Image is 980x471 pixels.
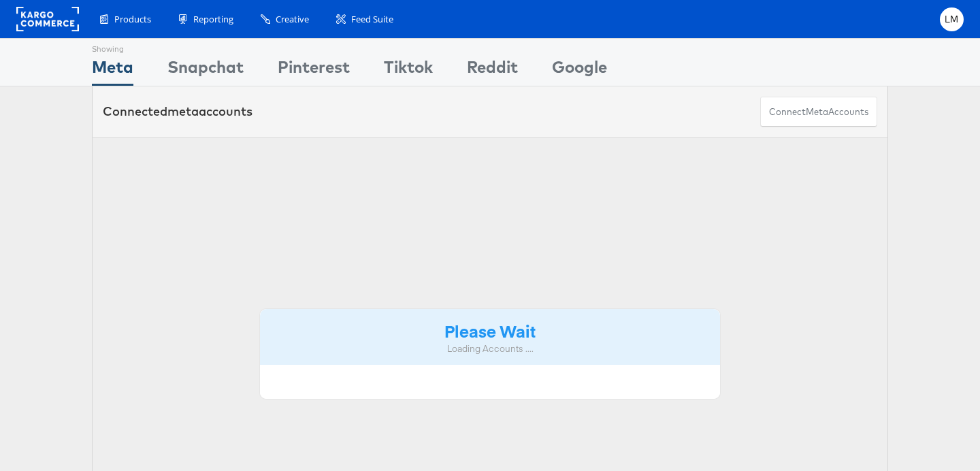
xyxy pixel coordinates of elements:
[167,55,244,86] div: Snapchat
[467,55,518,86] div: Reddit
[552,55,607,86] div: Google
[276,13,309,26] span: Creative
[167,103,199,119] span: meta
[351,13,393,26] span: Feed Suite
[806,105,828,118] span: meta
[278,55,350,86] div: Pinterest
[92,39,133,55] div: Showing
[945,15,959,24] span: LM
[193,13,233,26] span: Reporting
[114,13,151,26] span: Products
[444,319,536,342] strong: Please Wait
[760,97,877,127] button: ConnectmetaAccounts
[384,55,433,86] div: Tiktok
[103,103,252,120] div: Connected accounts
[270,342,710,355] div: Loading Accounts ....
[92,55,133,86] div: Meta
